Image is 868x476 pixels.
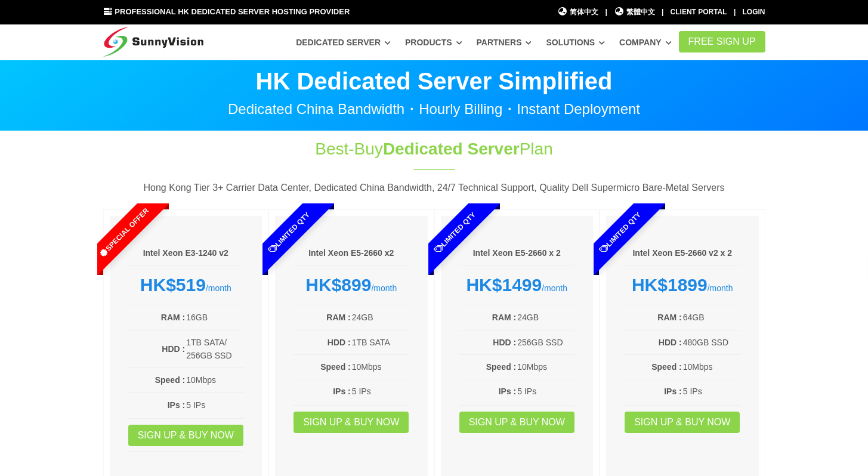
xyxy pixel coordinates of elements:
div: /month [293,274,410,296]
td: 24GB [517,310,575,324]
p: Dedicated China Bandwidth・Hourly Billing・Instant Deployment [103,102,765,116]
strong: HK$1499 [466,275,542,295]
a: Sign up & Buy Now [625,412,740,433]
b: Speed : [155,375,186,385]
b: IPs : [499,387,517,396]
a: Client Portal [671,8,727,16]
div: /month [128,274,245,296]
b: HDD : [328,338,351,347]
span: Limited Qty [239,183,339,283]
td: 10Mbps [186,373,244,387]
td: 5 IPs [186,398,244,412]
h6: Intel Xeon E5-2660 x2 [293,248,410,259]
b: RAM : [492,313,516,322]
td: 5 IPs [682,384,741,398]
td: 5 IPs [517,384,575,398]
b: IPs : [168,400,186,410]
td: 10Mbps [517,360,575,374]
a: 繁體中文 [614,7,655,18]
b: RAM : [326,313,350,322]
div: /month [459,274,576,296]
td: 480GB SSD [682,335,741,350]
b: Speed : [320,362,351,372]
a: Login [743,8,765,16]
td: 256GB SSD [517,335,575,350]
strong: HK$899 [305,275,371,295]
li: | [605,7,607,18]
b: RAM : [161,313,185,322]
h6: Intel Xeon E5-2660 v2 x 2 [624,248,741,259]
h1: Best-Buy Plan [236,137,633,160]
td: 1TB SATA [351,335,410,350]
a: Company [619,32,672,53]
strong: HK$1899 [632,275,708,295]
span: Limited Qty [570,183,671,283]
p: HK Dedicated Server Simplified [103,69,765,93]
td: 64GB [682,310,741,324]
a: Products [405,32,462,53]
li: | [662,7,663,18]
td: 24GB [351,310,410,324]
b: HDD : [493,338,516,347]
td: 5 IPs [351,384,410,398]
b: Speed : [651,362,682,372]
td: 1TB SATA/ 256GB SSD [186,335,244,363]
div: /month [624,274,741,296]
b: IPs : [333,387,351,396]
td: 10Mbps [351,360,410,374]
span: Dedicated Server [383,140,520,158]
b: IPs : [664,387,682,396]
h6: Intel Xeon E5-2660 x 2 [459,248,576,259]
span: Limited Qty [404,183,505,283]
a: Sign up & Buy Now [128,425,243,446]
b: Speed : [486,362,517,372]
span: Professional HK Dedicated Server Hosting Provider [115,7,350,16]
span: Special Offer [73,183,174,283]
b: RAM : [657,313,681,322]
a: Solutions [546,32,605,53]
a: Sign up & Buy Now [294,412,409,433]
a: Dedicated Server [296,32,391,53]
a: Sign up & Buy Now [459,412,574,433]
td: 10Mbps [682,360,741,374]
td: 16GB [186,310,244,324]
p: Hong Kong Tier 3+ Carrier Data Center, Dedicated China Bandwidth, 24/7 Technical Support, Quality... [103,180,765,196]
a: 简体中文 [558,7,599,18]
b: HDD : [162,344,185,354]
li: | [734,7,736,18]
a: FREE Sign Up [679,31,765,52]
h6: Intel Xeon E3-1240 v2 [128,248,245,259]
a: Partners [477,32,532,53]
strong: HK$519 [140,275,206,295]
b: HDD : [659,338,682,347]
